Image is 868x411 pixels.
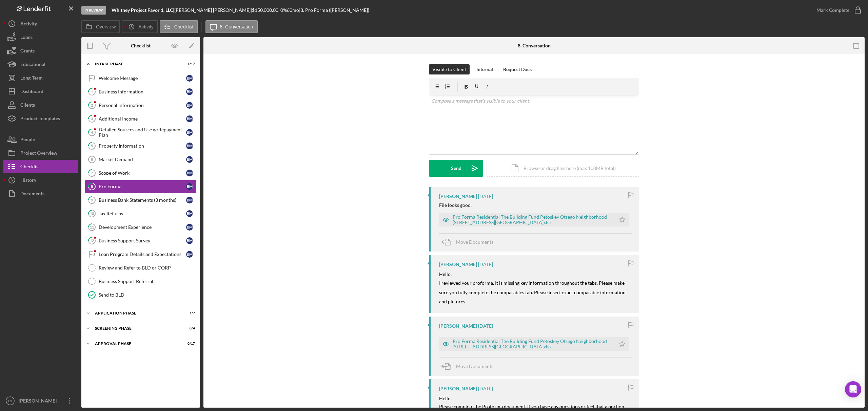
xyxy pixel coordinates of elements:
div: People [20,133,35,148]
time: 2025-08-01 15:23 [478,262,493,267]
button: Loans [3,30,78,44]
button: Move Documents [439,234,500,251]
a: 11Development ExperienceBM [85,220,197,234]
a: 2Personal InformationBM [85,99,197,112]
div: | 8. Pro Forma ([PERSON_NAME]) [299,7,369,13]
button: Activity [3,17,78,30]
div: B M [186,210,193,217]
div: Open Intercom Messenger [845,381,861,397]
div: Product Templates [20,112,60,127]
div: Review and Refer to BLD or CORP [99,265,196,271]
div: Documents [20,187,44,202]
div: Business Bank Statements (3 months) [99,197,186,203]
mark: I reviewed your proforma. It is missing key information throughout the tabs. Please make sure you... [439,280,627,305]
div: Development Experience [99,224,186,230]
time: 2025-08-01 20:50 [478,194,493,199]
div: Educational [20,58,45,73]
button: Dashboard [3,85,78,98]
div: Request Docs [503,64,532,74]
a: 8Pro FormaBM [85,180,197,193]
tspan: 12 [90,238,94,243]
div: 60 mo [287,7,299,13]
a: Grants [3,44,78,58]
div: B M [186,102,193,109]
div: B M [186,129,193,136]
a: 10Tax ReturnsBM [85,207,197,220]
div: Dashboard [20,85,43,100]
a: 9Business Bank Statements (3 months)BM [85,193,197,207]
div: B M [186,88,193,95]
button: 8. Conversation [205,20,258,33]
a: Review and Refer to BLD or CORP [85,261,197,275]
button: Move Documents [439,358,500,375]
a: 3Additional IncomeBM [85,112,197,126]
button: Activity [122,20,158,33]
div: Grants [20,44,35,59]
div: B M [186,251,193,258]
div: 0 / 17 [183,342,195,346]
div: Internal [476,64,493,74]
a: Checklist [3,160,78,173]
div: Long-Term [20,71,43,86]
div: Approval Phase [95,342,178,346]
div: [PERSON_NAME] [PERSON_NAME] | [174,7,252,13]
a: 7Scope of WorkBM [85,166,197,180]
div: [PERSON_NAME] [439,194,477,199]
button: Mark Complete [810,3,865,17]
div: Intake Phase [95,62,178,66]
tspan: 5 [91,144,93,148]
div: Screening Phase [95,326,178,330]
div: Market Demand [99,157,186,162]
div: Pro Forma [99,184,186,189]
div: 8. Conversation [518,43,551,48]
button: History [3,173,78,187]
button: LS[PERSON_NAME] [3,394,78,408]
div: Pro Forma Residential The Building Fund Petoskey Otsego Neighborhood [STREET_ADDRESS][GEOGRAPHIC_... [453,339,612,349]
div: Visible to Client [432,64,466,74]
button: Documents [3,187,78,200]
button: Pro Forma Residential The Building Fund Petoskey Otsego Neighborhood [STREET_ADDRESS][GEOGRAPHIC_... [439,337,629,351]
div: B M [186,224,193,231]
div: $150,000.00 [252,7,280,13]
a: Loan Program Details and ExpectationsBM [85,247,197,261]
div: History [20,173,36,189]
div: B M [186,170,193,176]
button: Educational [3,58,78,71]
div: Application Phase [95,311,178,315]
div: 1 / 7 [183,311,195,315]
label: Overview [96,24,116,29]
tspan: 2 [91,103,93,107]
div: Business Information [99,89,186,94]
div: B M [186,143,193,149]
button: Visible to Client [429,64,470,74]
div: Scope of Work [99,170,186,176]
tspan: 1 [91,89,93,94]
tspan: 6 [91,157,93,161]
a: Send to BLD [85,288,197,302]
time: 2025-08-01 03:47 [478,323,493,329]
b: Whitney Project Favor 1, LLC [112,7,173,13]
tspan: 4 [91,130,93,134]
button: Product Templates [3,112,78,125]
div: Loans [20,30,33,46]
div: 1 / 17 [183,62,195,66]
div: Pro Forma Residential The Building Fund Petoskey Otsego Neighborhood [STREET_ADDRESS][GEOGRAPHIC_... [453,214,612,225]
button: Send [429,160,483,177]
button: People [3,133,78,146]
a: Project Overview [3,146,78,160]
label: 8. Conversation [220,24,253,29]
div: [PERSON_NAME] [439,386,477,391]
button: Long-Term [3,71,78,85]
div: B M [186,237,193,244]
span: Move Documents [456,363,493,369]
tspan: 8 [91,184,93,189]
a: Welcome MessageBM [85,71,197,85]
button: Clients [3,98,78,112]
div: [PERSON_NAME] [439,323,477,329]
